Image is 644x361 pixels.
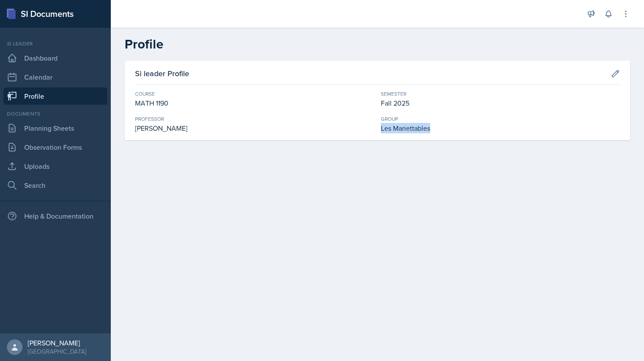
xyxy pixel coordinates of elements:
[381,90,620,98] div: Semester
[381,123,620,133] div: Les Mariettables
[3,139,107,156] a: Observation Forms
[3,158,107,175] a: Uploads
[28,347,86,356] div: [GEOGRAPHIC_DATA]
[3,119,107,137] a: Planning Sheets
[28,338,86,347] div: [PERSON_NAME]
[3,68,107,86] a: Calendar
[3,110,107,118] div: Documents
[135,115,374,123] div: Professor
[3,49,107,67] a: Dashboard
[381,98,620,108] div: Fall 2025
[381,115,620,123] div: Group
[3,87,107,105] a: Profile
[125,36,630,52] h2: Profile
[135,90,374,98] div: Course
[3,177,107,194] a: Search
[3,207,107,225] div: Help & Documentation
[3,40,107,48] div: Si leader
[135,98,374,108] div: MATH 1190
[135,123,374,133] div: [PERSON_NAME]
[135,68,189,79] h3: Si leader Profile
